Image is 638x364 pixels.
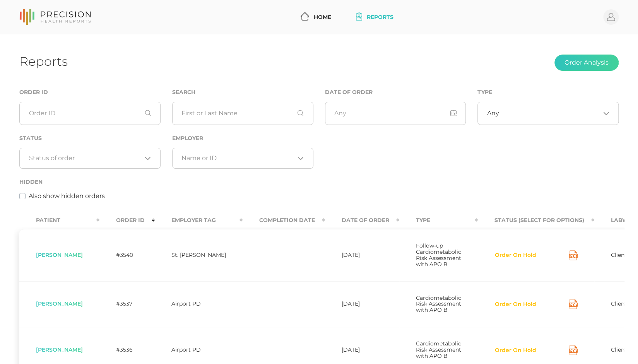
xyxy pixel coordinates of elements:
td: St. [PERSON_NAME] [155,229,243,281]
div: Search for option [19,148,161,169]
a: Home [298,10,334,24]
button: Order Analysis [554,55,619,71]
td: Airport PD [155,281,243,327]
th: Patient : activate to sort column ascending [19,212,99,229]
th: Order ID : activate to sort column ascending [99,212,155,229]
label: Hidden [19,179,43,185]
input: First or Last Name [172,102,313,125]
input: Search for option [499,109,600,117]
label: Search [172,89,195,96]
td: [DATE] [325,229,399,281]
input: Search for option [181,154,294,162]
th: Completion Date : activate to sort column ascending [243,212,325,229]
div: Search for option [477,102,619,125]
td: #3537 [99,281,155,327]
label: Employer [172,135,203,142]
div: Search for option [172,148,313,169]
span: [PERSON_NAME] [36,346,83,353]
label: Date of Order [325,89,373,96]
td: #3540 [99,229,155,281]
label: Status [19,135,42,142]
label: Also show hidden orders [29,191,105,201]
button: Order On Hold [494,347,537,354]
input: Search for option [29,154,142,162]
input: Order ID [19,102,161,125]
span: Any [487,109,499,117]
span: [PERSON_NAME] [36,300,83,307]
span: Follow-up Cardiometabolic Risk Assessment with APO B [416,242,461,268]
th: Status (Select for Options) : activate to sort column ascending [478,212,594,229]
span: Cardiometabolic Risk Assessment with APO B [416,340,461,359]
th: Type : activate to sort column ascending [399,212,478,229]
button: Order On Hold [494,251,537,259]
label: Type [477,89,492,96]
span: [PERSON_NAME] [36,251,83,258]
th: Employer Tag : activate to sort column ascending [155,212,243,229]
span: Cardiometabolic Risk Assessment with APO B [416,294,461,314]
input: Any [325,102,466,125]
h1: Reports [19,54,68,69]
button: Order On Hold [494,301,537,308]
td: [DATE] [325,281,399,327]
a: Reports [353,10,397,24]
th: Date Of Order : activate to sort column ascending [325,212,399,229]
label: Order ID [19,89,48,96]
